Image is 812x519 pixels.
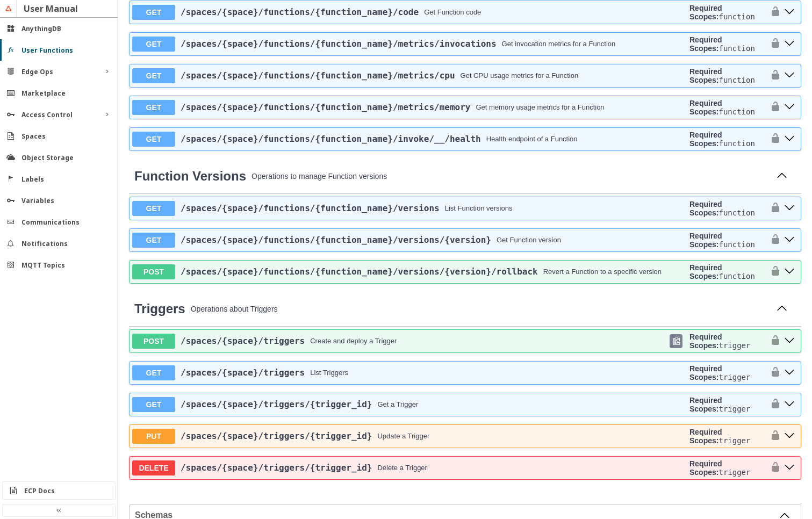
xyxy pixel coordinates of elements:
[132,68,685,83] button: GET/spaces/{space}/functions/{function_name}/metrics/cpuGet CPU usage metrics for a Function
[781,132,798,146] button: get ​/spaces​/{space}​/functions​/{function_name}​/invoke​/__​/health
[251,172,768,181] p: Operations to manage Function versions
[689,364,722,381] b: Required Scopes:
[181,102,470,112] span: /spaces /{space} /functions /{function_name} /metrics /memory
[132,132,685,147] button: GET/spaces/{space}/functions/{function_name}/invoke/__/healthHealth endpoint of a Function
[781,201,798,215] button: get ​/spaces​/{space}​/functions​/{function_name}​/versions
[132,233,685,248] button: GET/spaces/{space}/functions/{function_name}/versions/{version}Get Function version
[181,235,491,245] span: /spaces /{space} /functions /{function_name} /versions /{version}
[689,131,722,148] b: Required Scopes:
[181,134,481,144] a: /spaces/{space}/functions/{function_name}/invoke/__/health
[765,333,781,350] button: authorization button unlocked
[670,334,682,348] div: Copy to clipboard
[689,333,722,350] b: Required Scopes:
[181,266,538,277] a: /spaces/{space}/functions/{function_name}/versions/{version}/rollback
[765,131,781,148] button: authorization button unlocked
[181,39,497,49] span: /spaces /{space} /functions /{function_name} /metrics /invocations
[132,397,175,412] span: GET
[689,459,722,477] b: Required Scopes:
[718,436,750,445] code: trigger
[181,70,455,81] span: /spaces /{space} /functions /{function_name} /metrics /cpu
[181,102,470,112] a: /spaces/{space}/functions/{function_name}/metrics/memory
[132,460,175,475] span: DELETE
[132,429,685,444] button: PUT/spaces/{space}/triggers/{trigger_id}Update a Trigger
[718,208,754,217] code: function
[781,233,798,247] button: get ​/spaces​/{space}​/functions​/{function_name}​/versions​/{version}
[689,35,722,53] b: Required Scopes:
[689,67,722,84] b: Required Scopes:
[773,168,791,184] button: Collapse operation
[445,204,513,212] div: List Function versions
[181,463,372,473] a: /spaces/{space}/triggers/{trigger_id}
[689,263,722,280] b: Required Scopes:
[132,100,685,115] button: GET/spaces/{space}/functions/{function_name}/metrics/memoryGet memory usage metrics for a Function
[181,463,372,473] span: /spaces /{space} /triggers /{trigger_id}
[689,99,722,116] b: Required Scopes:
[132,100,175,115] span: GET
[132,397,685,412] button: GET/spaces/{space}/triggers/{trigger_id}Get a Trigger
[181,70,455,81] a: /spaces/{space}/functions/{function_name}/metrics/cpu
[781,37,798,51] button: get ​/spaces​/{space}​/functions​/{function_name}​/metrics​/invocations
[181,203,440,213] a: /spaces/{space}/functions/{function_name}/versions
[310,337,397,345] div: Create and deploy a Trigger
[718,76,754,84] code: function
[134,169,246,184] a: Function Versions
[765,396,781,413] button: authorization button unlocked
[181,235,491,245] a: /spaces/{space}/functions/{function_name}/versions/{version}
[132,37,685,52] button: GET/spaces/{space}/functions/{function_name}/metrics/invocationsGet invocation metrics for a Func...
[718,240,754,249] code: function
[781,461,798,475] button: delete ​/spaces​/{space}​/triggers​/{trigger_id}
[781,100,798,114] button: get ​/spaces​/{space}​/functions​/{function_name}​/metrics​/memory
[765,35,781,53] button: authorization button unlocked
[718,12,754,21] code: function
[765,364,781,381] button: authorization button unlocked
[132,37,175,52] span: GET
[132,233,175,248] span: GET
[773,301,791,317] button: Collapse operation
[181,336,305,346] a: /spaces/{space}/triggers
[132,132,175,147] span: GET
[781,398,798,412] button: get ​/spaces​/{space}​/triggers​/{trigger_id}
[689,428,722,445] b: Required Scopes:
[181,39,497,49] a: /spaces/{space}/functions/{function_name}/metrics/invocations
[718,341,750,350] code: trigger
[718,373,750,381] code: trigger
[765,67,781,84] button: authorization button unlocked
[718,107,754,116] code: function
[181,399,372,409] span: /spaces /{space} /triggers /{trigger_id}
[132,5,175,20] span: GET
[765,459,781,477] button: authorization button unlocked
[461,71,579,80] div: Get CPU usage metrics for a Function
[497,236,561,244] div: Get Function version
[781,265,798,279] button: post ​/spaces​/{space}​/functions​/{function_name}​/versions​/{version}​/rollback
[377,400,418,408] div: Get a Trigger
[377,464,427,472] div: Delete a Trigger
[689,200,722,217] b: Required Scopes:
[132,201,175,216] span: GET
[132,201,685,216] button: GET/spaces/{space}/functions/{function_name}/versionsList Function versions
[765,232,781,249] button: authorization button unlocked
[765,263,781,280] button: authorization button unlocked
[181,266,538,277] span: /spaces /{space} /functions /{function_name} /versions /{version} /rollback
[134,169,246,183] span: Function Versions
[377,432,429,440] div: Update a Trigger
[781,334,798,348] button: post ​/spaces​/{space}​/triggers
[543,268,662,276] div: Revert a Function to a specific version
[181,431,372,441] a: /spaces/{space}/triggers/{trigger_id}
[181,367,305,378] a: /spaces/{space}/triggers
[132,264,685,279] button: POST/spaces/{space}/functions/{function_name}/versions/{version}/rollbackRevert a Function to a s...
[765,428,781,445] button: authorization button unlocked
[718,139,754,148] code: function
[689,396,722,413] b: Required Scopes:
[134,301,185,316] a: Triggers
[781,69,798,83] button: get ​/spaces​/{space}​/functions​/{function_name}​/metrics​/cpu
[132,5,685,20] button: GET/spaces/{space}/functions/{function_name}/codeGet Function code
[181,7,419,17] a: /spaces/{space}/functions/{function_name}/code
[689,232,722,249] b: Required Scopes:
[134,301,185,316] span: Triggers
[181,367,305,378] span: /spaces /{space} /triggers
[718,44,754,53] code: function
[132,365,685,380] button: GET/spaces/{space}/triggersList Triggers
[181,431,372,441] span: /spaces /{space} /triggers /{trigger_id}
[310,369,348,377] div: List Triggers
[486,135,578,143] div: Health endpoint of a Function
